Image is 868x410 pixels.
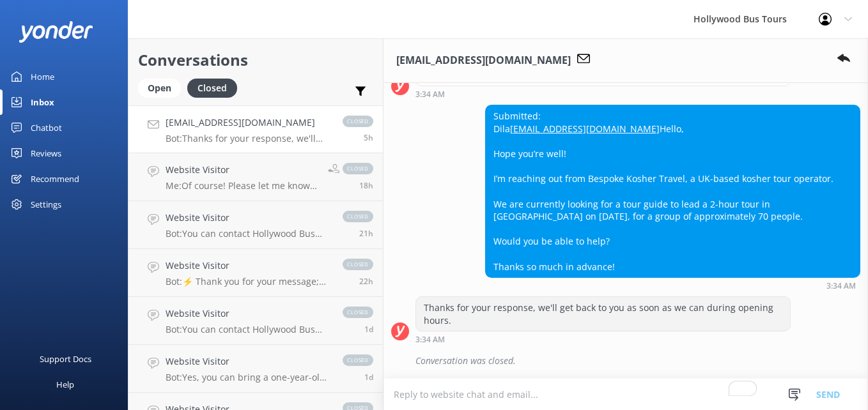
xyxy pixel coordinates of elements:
[128,153,383,201] a: Website VisitorMe:Of course! Please let me know if there's anything we can do for youclosed18h
[166,228,330,239] p: Bot: You can contact Hollywood Bus Tours by phone at [PHONE_NUMBER] or by email at [EMAIL_ADDRESS...
[343,307,373,318] span: closed
[31,192,61,217] div: Settings
[31,64,54,89] div: Home
[510,123,660,135] a: [EMAIL_ADDRESS][DOMAIN_NAME]
[364,372,373,383] span: 03:18am 11-Aug-2025 (UTC -07:00) America/Tijuana
[128,297,383,345] a: Website VisitorBot:You can contact Hollywood Bus Tours by phone at [PHONE_NUMBER] or by email at ...
[415,89,791,98] div: 03:34am 12-Aug-2025 (UTC -07:00) America/Tijuana
[166,354,330,368] h4: Website Visitor
[166,307,330,321] h4: Website Visitor
[40,346,91,372] div: Support Docs
[343,354,373,366] span: closed
[485,281,860,290] div: 03:34am 12-Aug-2025 (UTC -07:00) America/Tijuana
[31,115,62,140] div: Chatbot
[416,297,790,331] div: Thanks for your response, we'll get back to you as soon as we can during opening hours.
[128,249,383,297] a: Website VisitorBot:⚡ Thank you for your message; we are connecting you to a team member who will ...
[187,79,237,98] div: Closed
[138,79,181,98] div: Open
[128,105,383,153] a: [EMAIL_ADDRESS][DOMAIN_NAME]Bot:Thanks for your response, we'll get back to you as soon as we can...
[415,91,445,98] strong: 3:34 AM
[166,116,330,130] h4: [EMAIL_ADDRESS][DOMAIN_NAME]
[384,379,868,410] textarea: To enrich screen reader interactions, please activate Accessibility in Grammarly extension settings
[166,211,330,225] h4: Website Visitor
[343,259,373,270] span: closed
[166,180,318,192] p: Me: Of course! Please let me know if there's anything we can do for you
[166,163,318,177] h4: Website Visitor
[166,372,330,383] p: Bot: Yes, you can bring a one-year-old on the tour. Infants (ages [DEMOGRAPHIC_DATA]) can join fo...
[826,282,856,290] strong: 3:34 AM
[486,105,860,277] div: Submitted: Dila Hello, Hope you’re well! I’m reaching out from Bespoke Kosher Travel, a UK-based ...
[343,211,373,222] span: closed
[415,350,860,372] div: Conversation was closed.
[343,163,373,174] span: closed
[364,324,373,335] span: 03:41am 11-Aug-2025 (UTC -07:00) America/Tijuana
[31,140,61,166] div: Reviews
[31,166,79,192] div: Recommend
[166,324,330,335] p: Bot: You can contact Hollywood Bus Tours by phone at [PHONE_NUMBER] or by email at [EMAIL_ADDRESS...
[343,116,373,127] span: closed
[415,335,791,344] div: 03:34am 12-Aug-2025 (UTC -07:00) America/Tijuana
[391,350,860,372] div: 2025-08-12T15:59:37.022
[128,345,383,393] a: Website VisitorBot:Yes, you can bring a one-year-old on the tour. Infants (ages [DEMOGRAPHIC_DATA...
[166,133,330,144] p: Bot: Thanks for your response, we'll get back to you as soon as we can during opening hours.
[31,89,54,115] div: Inbox
[166,276,330,287] p: Bot: ⚡ Thank you for your message; we are connecting you to a team member who will be with you sh...
[359,180,373,191] span: 02:21pm 11-Aug-2025 (UTC -07:00) America/Tijuana
[166,259,330,273] h4: Website Visitor
[359,276,373,287] span: 10:20am 11-Aug-2025 (UTC -07:00) America/Tijuana
[138,80,187,95] a: Open
[359,228,373,239] span: 11:24am 11-Aug-2025 (UTC -07:00) America/Tijuana
[128,201,383,249] a: Website VisitorBot:You can contact Hollywood Bus Tours by phone at [PHONE_NUMBER] or by email at ...
[187,80,244,95] a: Closed
[19,21,93,42] img: yonder-white-logo.png
[56,372,74,397] div: Help
[364,132,373,143] span: 03:34am 12-Aug-2025 (UTC -07:00) America/Tijuana
[138,48,373,72] h2: Conversations
[396,52,571,69] h3: [EMAIL_ADDRESS][DOMAIN_NAME]
[415,336,445,344] strong: 3:34 AM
